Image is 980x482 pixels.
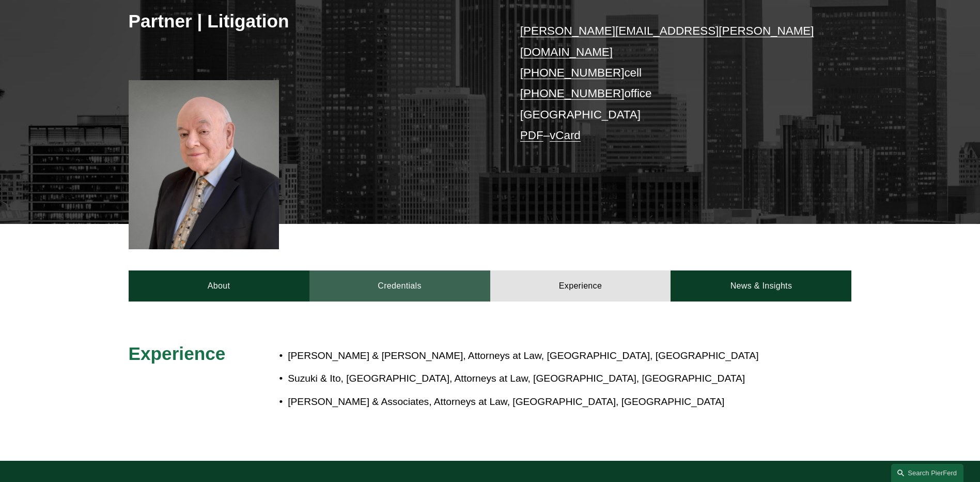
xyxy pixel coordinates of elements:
p: [PERSON_NAME] & Associates, Attorneys at Law, [GEOGRAPHIC_DATA], [GEOGRAPHIC_DATA] [288,393,761,411]
p: [PERSON_NAME] & [PERSON_NAME], Attorneys at Law, [GEOGRAPHIC_DATA], [GEOGRAPHIC_DATA] [288,347,761,365]
a: Experience [490,270,671,302]
a: vCard [550,129,581,142]
p: Suzuki & Ito, [GEOGRAPHIC_DATA], Attorneys at Law, [GEOGRAPHIC_DATA], [GEOGRAPHIC_DATA] [288,370,761,388]
a: [PERSON_NAME][EMAIL_ADDRESS][PERSON_NAME][DOMAIN_NAME] [520,24,814,58]
p: cell office [GEOGRAPHIC_DATA] – [520,21,821,146]
a: Credentials [309,270,490,302]
a: News & Insights [671,270,851,302]
span: Experience [129,343,226,364]
a: [PHONE_NUMBER] [520,87,625,100]
a: Search this site [891,464,963,482]
a: PDF [520,129,543,142]
a: About [129,270,309,302]
a: [PHONE_NUMBER] [520,66,625,79]
h3: Partner | Litigation [129,10,490,33]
